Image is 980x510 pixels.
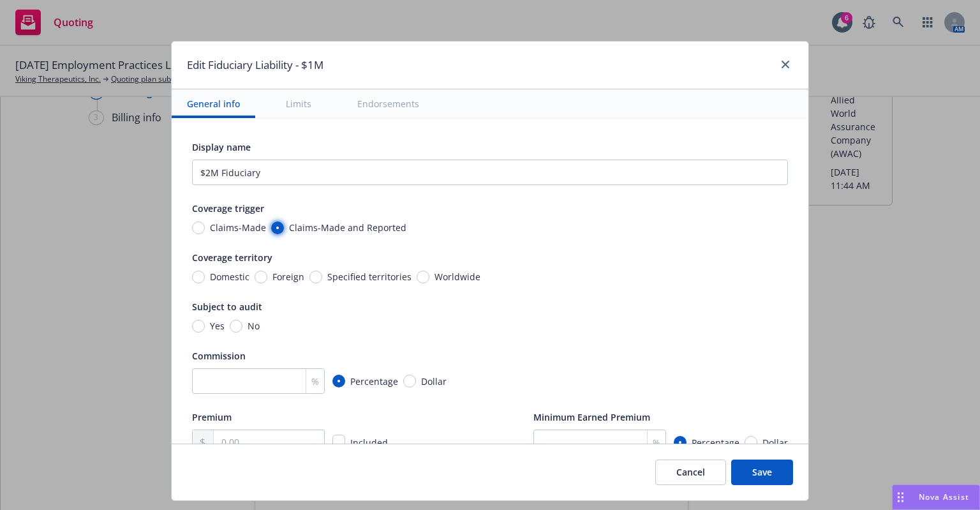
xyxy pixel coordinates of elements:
input: Claims-Made [192,221,205,234]
span: Coverage trigger [192,202,264,214]
input: Percentage [332,375,345,387]
span: Coverage territory [192,251,272,264]
span: Domestic [210,270,249,283]
span: Dollar [421,375,447,388]
button: Limits [271,89,327,118]
span: Dollar [762,436,788,449]
input: 0.00 [214,430,324,454]
span: Subject to audit [192,301,262,313]
span: Claims-Made and Reported [289,221,406,234]
div: Drag to move [893,485,909,509]
input: No [230,320,242,333]
input: Percentage [674,436,687,449]
span: Included [350,437,388,449]
span: Nova Assist [919,491,969,502]
span: Yes [210,319,225,333]
span: No [248,319,260,333]
span: Percentage [692,436,739,449]
input: Domestic [192,271,205,283]
span: Claims-Made [210,221,266,234]
input: Claims-Made and Reported [271,221,284,234]
input: Specified territories [309,271,322,283]
span: Foreign [272,270,304,283]
span: % [653,436,660,449]
span: Commission [192,350,246,362]
a: close [778,57,793,72]
input: Worldwide [417,271,429,283]
input: Yes [192,320,205,333]
span: Premium [192,411,232,423]
span: Display name [192,141,251,153]
span: % [311,375,319,388]
button: Nova Assist [892,484,980,510]
button: Cancel [655,460,726,485]
button: Endorsements [342,89,434,118]
input: Dollar [745,436,757,449]
span: Specified territories [327,270,412,283]
input: Dollar [403,375,416,387]
button: Save [731,460,793,485]
span: Worldwide [434,270,480,283]
span: Minimum Earned Premium [533,411,650,423]
button: General info [172,89,255,118]
h1: Edit Fiduciary Liability - $1M [187,57,323,73]
span: Percentage [350,375,398,388]
input: Foreign [255,271,267,283]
